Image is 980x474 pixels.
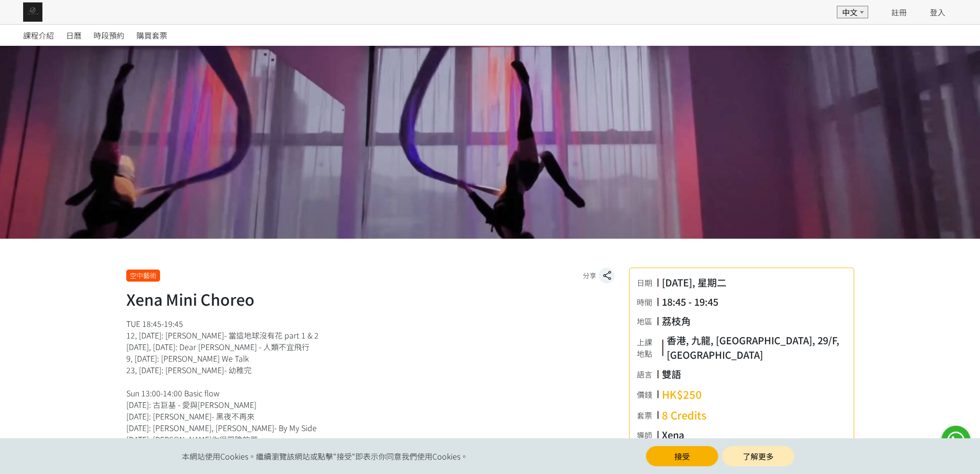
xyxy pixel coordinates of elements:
[662,407,707,423] div: 8 Credits
[891,6,907,18] a: 註冊
[662,295,718,309] div: 18:45 - 19:45
[66,29,81,41] span: 日曆
[23,25,54,46] a: 課程介紹
[94,25,124,46] a: 時段預約
[637,429,657,441] div: 導師
[637,336,662,359] div: 上課地點
[136,29,167,41] span: 購買套票
[722,446,794,466] a: 了解更多
[637,296,657,308] div: 時間
[637,409,657,421] div: 套票
[136,25,167,46] a: 購買套票
[637,277,657,288] div: 日期
[662,275,726,290] div: [DATE], 星期二
[637,315,657,327] div: 地區
[637,368,657,380] div: 語言
[126,287,615,311] h1: Xena Mini Choreo
[662,367,681,381] div: 雙語
[662,314,691,328] div: 荔枝角
[930,6,945,18] a: 登入
[23,29,54,41] span: 課程介紹
[637,389,657,400] div: 價錢
[126,270,160,282] div: 空中藝術
[662,428,685,442] div: Xena
[662,386,702,402] div: HK$250
[583,271,596,281] span: 分享
[94,29,124,41] span: 時段預約
[182,450,468,462] span: 本網站使用Cookies。繼續瀏覽該網站或點擊"接受"即表示你同意我們使用Cookies。
[646,446,718,466] button: 接受
[23,2,42,22] img: img_61c0148bb0266
[66,25,81,46] a: 日曆
[667,333,846,362] div: 香港, 九龍, [GEOGRAPHIC_DATA], 29/F, [GEOGRAPHIC_DATA]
